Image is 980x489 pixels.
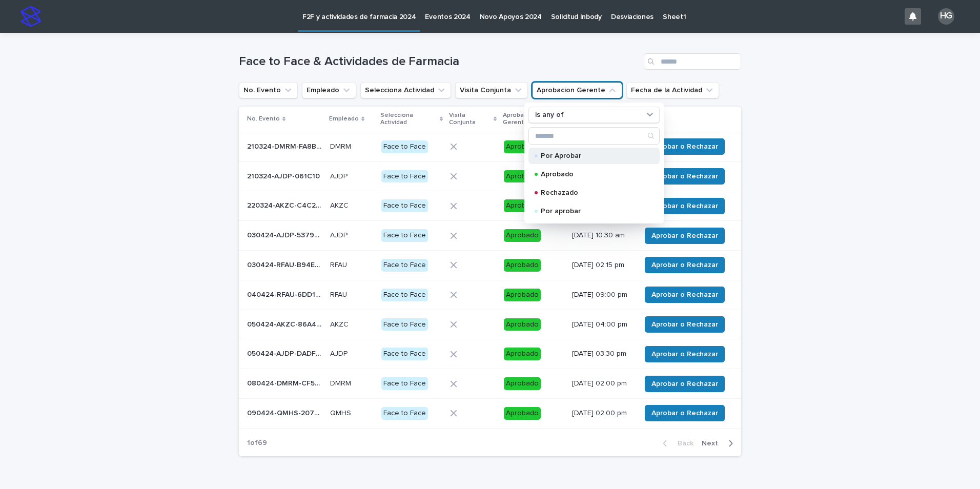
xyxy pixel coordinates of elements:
div: HG [938,8,954,25]
div: Aprobado [504,348,541,360]
p: 050424-AKZC-86A4F7 [247,318,324,329]
button: Aprobar o Rechazar [645,376,725,392]
tr: 030424-RFAU-B94EAB030424-RFAU-B94EAB RFAURFAU Face to FaceAprobado[DATE] 02:15 pmAprobar o Rechazar [239,250,741,280]
tr: 050424-AKZC-86A4F7050424-AKZC-86A4F7 AKZCAKZC Face to FaceAprobado[DATE] 04:00 pmAprobar o Rechazar [239,310,741,339]
span: Aprobar o Rechazar [651,349,718,359]
p: Empleado [329,113,359,125]
button: Aprobar o Rechazar [645,228,725,244]
p: 210324-DMRM-FA8B02 [247,140,324,151]
div: Aprobado [504,259,541,272]
button: Aprobacion Gerente [532,82,622,98]
input: Search [529,128,659,144]
p: Por aprobar [541,208,643,215]
span: Aprobar o Rechazar [651,290,718,300]
p: 050424-AJDP-DADFDB [247,348,324,358]
p: 030424-RFAU-B94EAB [247,259,324,270]
div: Aprobado [504,289,541,301]
p: DMRM [330,140,353,151]
p: AJDP [330,170,350,181]
button: Aprobar o Rechazar [645,168,725,185]
span: Aprobar o Rechazar [651,408,718,418]
input: Search [644,53,741,70]
p: 040424-RFAU-6DD197 [247,289,324,299]
div: Face to Face [381,377,428,390]
p: No. Evento [247,113,280,125]
button: Aprobar o Rechazar [645,405,725,421]
tr: 080424-DMRM-CF59A5080424-DMRM-CF59A5 DMRMDMRM Face to FaceAprobado[DATE] 02:00 pmAprobar o Rechazar [239,369,741,399]
p: AKZC [330,199,351,210]
button: Next [698,439,741,448]
p: Por Aprobar [541,152,643,159]
button: Selecciona Actividad [360,82,451,98]
button: Aprobar o Rechazar [645,138,725,155]
div: Face to Face [381,170,428,183]
div: Face to Face [381,318,428,331]
div: Aprobado [504,229,541,242]
p: Aprobado [541,171,643,178]
p: [DATE] 02:00 pm [572,379,632,388]
p: AJDP [330,229,350,240]
p: [DATE] 10:30 am [572,231,632,240]
tr: 090424-QMHS-207EE5090424-QMHS-207EE5 QMHSQMHS Face to FaceAprobado[DATE] 02:00 pmAprobar o Rechazar [239,398,741,428]
p: [DATE] 02:15 pm [572,261,632,270]
span: Next [702,440,724,447]
div: Face to Face [381,348,428,360]
div: Face to Face [381,140,428,153]
button: Fecha de la Actividad [626,82,719,98]
div: Face to Face [381,289,428,301]
span: Aprobar o Rechazar [651,260,718,270]
p: [DATE] 03:30 pm [572,350,632,358]
span: Aprobar o Rechazar [651,231,718,241]
span: Aprobar o Rechazar [651,379,718,389]
div: Aprobado [504,407,541,420]
tr: 040424-RFAU-6DD197040424-RFAU-6DD197 RFAURFAU Face to FaceAprobado[DATE] 09:00 pmAprobar o Rechazar [239,280,741,310]
div: Search [528,127,660,145]
div: Aprobado [504,377,541,390]
p: 1 of 69 [239,431,275,456]
div: Aprobado [504,318,541,331]
tr: 220324-AKZC-C4C2BC220324-AKZC-C4C2BC AKZCAKZC Face to FaceAprobado[DATE] 08:30 pmAprobar o Rechazar [239,191,741,221]
button: Aprobar o Rechazar [645,198,725,214]
div: Face to Face [381,259,428,272]
button: No. Evento [239,82,298,98]
p: 030424-AJDP-5379C7 [247,229,324,240]
button: Aprobar o Rechazar [645,257,725,273]
p: 210324-AJDP-061C10 [247,170,322,181]
p: DMRM [330,377,353,388]
span: Aprobar o Rechazar [651,319,718,330]
button: Aprobar o Rechazar [645,316,725,333]
div: Face to Face [381,229,428,242]
span: Back [671,440,693,447]
p: 080424-DMRM-CF59A5 [247,377,324,388]
button: Back [655,439,698,448]
p: [DATE] 04:00 pm [572,320,632,329]
tr: 210324-AJDP-061C10210324-AJDP-061C10 AJDPAJDP Face to FaceAprobado[DATE] 03:15 pmAprobar o Rechazar [239,161,741,191]
h1: Face to Face & Actividades de Farmacia [239,54,640,69]
span: Aprobar o Rechazar [651,171,718,181]
p: Selecciona Actividad [380,110,437,129]
div: Face to Face [381,199,428,212]
p: AKZC [330,318,351,329]
p: [DATE] 09:00 pm [572,291,632,299]
button: Empleado [302,82,356,98]
div: Aprobado [504,140,541,153]
span: Aprobar o Rechazar [651,201,718,211]
p: [DATE] 02:00 pm [572,409,632,418]
p: QMHS [330,407,353,418]
tr: 050424-AJDP-DADFDB050424-AJDP-DADFDB AJDPAJDP Face to FaceAprobado[DATE] 03:30 pmAprobar o Rechazar [239,339,741,369]
button: Aprobar o Rechazar [645,287,725,303]
tr: 030424-AJDP-5379C7030424-AJDP-5379C7 AJDPAJDP Face to FaceAprobado[DATE] 10:30 amAprobar o Rechazar [239,221,741,251]
div: Aprobado [504,199,541,212]
img: stacker-logo-s-only.png [21,6,41,27]
tr: 210324-DMRM-FA8B02210324-DMRM-FA8B02 DMRMDMRM Face to FaceAprobado[DATE] 01:00 pmAprobar o Rechazar [239,132,741,161]
div: Aprobado [504,170,541,183]
div: Face to Face [381,407,428,420]
p: AJDP [330,348,350,358]
button: Aprobar o Rechazar [645,346,725,362]
span: Aprobar o Rechazar [651,141,718,152]
p: 090424-QMHS-207EE5 [247,407,324,418]
p: Aprobacion Gerente [503,110,559,129]
p: Visita Conjunta [449,110,491,129]
button: Visita Conjunta [455,82,528,98]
